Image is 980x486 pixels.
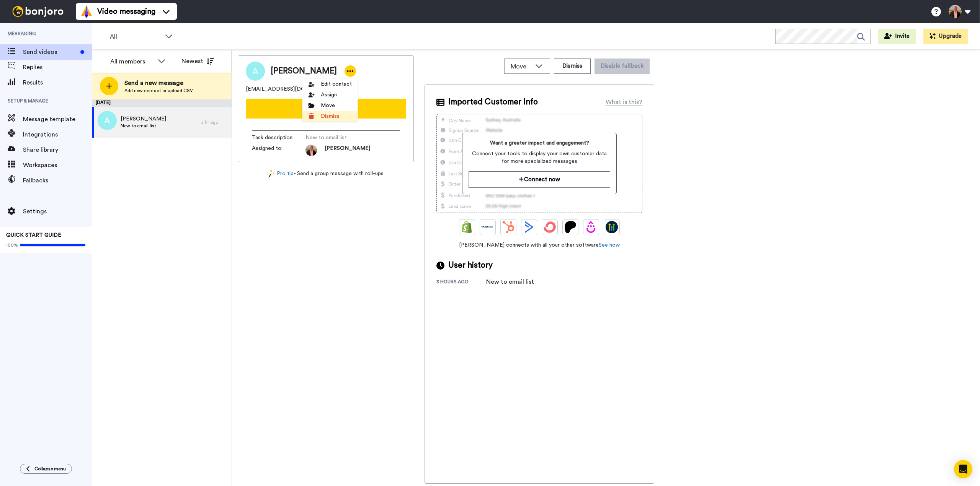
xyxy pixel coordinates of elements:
img: tab_domain_overview_orange.svg [21,44,27,50]
img: vm-color.svg [80,5,93,18]
span: [PERSON_NAME] [325,145,370,156]
span: Settings [23,207,92,216]
div: [DATE] [92,99,232,107]
button: Upgrade [923,29,968,44]
img: GoHighLevel [606,221,618,233]
li: Assign [302,89,358,100]
img: logo_orange.svg [12,12,18,18]
div: Domain Overview [29,45,69,50]
img: Ontraport [482,221,494,233]
button: Dismiss [554,59,591,74]
div: v 4.0.25 [21,12,38,18]
span: Want a greater impact and engagement? [469,139,610,147]
div: 3 hours ago [436,279,486,286]
button: Collapse menu [20,464,72,474]
a: Pro tip [268,170,294,178]
img: a.png [98,111,117,130]
img: Drip [585,221,597,233]
img: ConvertKit [544,221,556,233]
img: tab_keywords_by_traffic_grey.svg [76,44,82,50]
span: Assigned to: [252,145,305,156]
span: All [110,32,161,41]
img: Hubspot [502,221,514,233]
a: See how [599,242,620,248]
img: magic-wand.svg [268,170,275,178]
button: Invite [878,29,916,44]
img: Image of Adrian [246,62,265,81]
span: Video messaging [97,6,155,17]
span: [PERSON_NAME] connects with all your other software [436,241,642,249]
span: User history [448,260,493,271]
div: Domain: [DOMAIN_NAME] [20,20,84,26]
img: website_grey.svg [12,20,18,26]
img: ActiveCampaign [523,221,535,233]
span: Fallbacks [23,176,92,185]
div: Keywords by Traffic [85,45,129,50]
img: bj-logo-header-white.svg [9,6,67,17]
div: 3 hr ago [201,119,228,125]
span: Results [23,78,92,87]
span: Collapse menu [34,466,66,472]
span: 100% [6,242,18,248]
span: Send a new message [124,78,193,88]
div: What is this? [606,98,642,107]
span: Message template [23,115,92,124]
li: Edit contact [302,79,358,89]
div: All members [110,57,154,66]
li: Dismiss [302,111,358,122]
span: Send videos [23,47,77,57]
span: Imported Customer Info [448,96,538,108]
img: Patreon [564,221,577,233]
div: New to email list [486,277,534,286]
span: QUICK START GUIDE [6,232,61,238]
span: [PERSON_NAME] [121,115,166,123]
button: Newest [176,54,220,69]
span: [EMAIL_ADDRESS][DOMAIN_NAME] [246,85,341,93]
img: Shopify [461,221,473,233]
span: Move [511,62,531,71]
div: - Send a group message with roll-ups [238,170,414,178]
span: New to email list [305,134,378,141]
span: [PERSON_NAME] [271,65,337,77]
button: Record [246,99,406,119]
span: Integrations [23,130,92,139]
span: Replies [23,63,92,72]
span: Workspaces [23,161,92,170]
li: Move [302,100,358,111]
span: Add new contact or upload CSV [124,88,193,94]
span: Connect your tools to display your own customer data for more specialized messages [469,150,610,165]
img: 081dea35-c022-4572-865e-fa2403b09dc8-1755606578.jpg [305,145,317,156]
span: Task description : [252,134,305,141]
span: Share library [23,145,92,154]
button: Connect now [469,171,610,188]
div: Open Intercom Messenger [954,460,972,478]
span: New to email list [121,123,166,129]
button: Disable fallback [595,59,650,74]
